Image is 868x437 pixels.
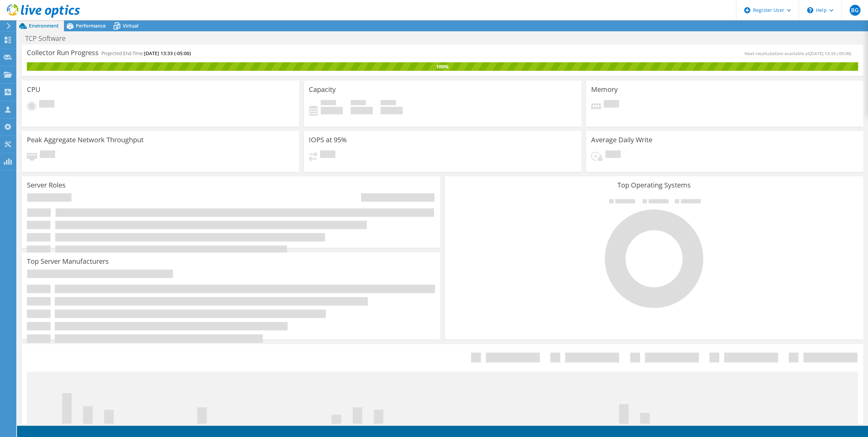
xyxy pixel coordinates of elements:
svg: \n [807,7,813,13]
h4: 0 GiB [351,107,373,114]
span: Virtual [123,22,138,29]
h3: Server Roles [27,181,66,189]
span: Pending [40,150,55,160]
span: Free [351,100,366,107]
span: [DATE] 13:33 (-05:00) [809,50,851,56]
div: 100% [27,63,858,70]
span: [DATE] 13:33 (-05:00) [144,50,191,56]
span: Pending [605,150,621,160]
span: Used [321,100,336,107]
span: BG [850,5,861,16]
h4: Projected End Time: [101,50,191,57]
h3: CPU [27,86,40,93]
span: Pending [39,100,54,109]
h3: Average Daily Write [591,136,652,144]
h4: 0 GiB [321,107,343,114]
h3: Peak Aggregate Network Throughput [27,136,144,144]
span: Performance [76,22,106,29]
h3: Capacity [309,86,336,93]
h1: TCP Software [22,35,76,42]
span: Total [381,100,396,107]
span: Pending [604,100,619,109]
h3: Top Operating Systems [450,181,858,189]
h3: Memory [591,86,618,93]
span: Environment [29,22,59,29]
h4: 0 GiB [381,107,403,114]
h3: Top Server Manufacturers [27,258,109,265]
h3: IOPS at 95% [309,136,347,144]
span: Next recalculation available at [745,50,855,56]
span: Pending [320,150,335,160]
